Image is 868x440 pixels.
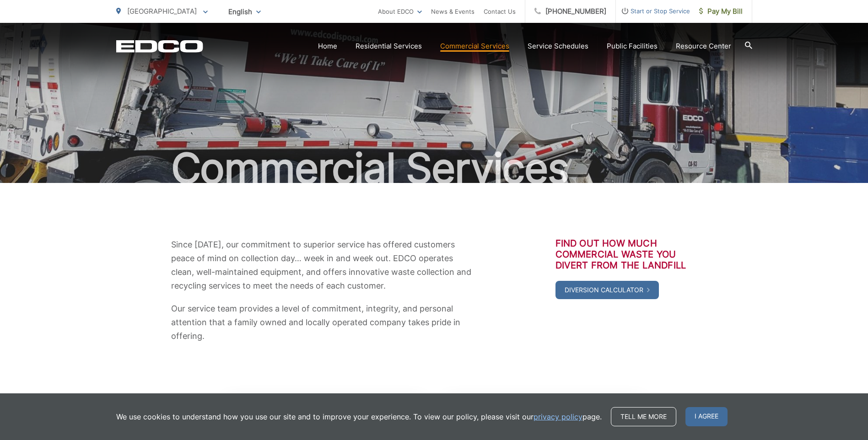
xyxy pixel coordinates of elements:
[356,41,422,52] a: Residential Services
[221,4,268,20] span: English
[555,281,659,299] a: Diversion Calculator
[528,41,588,52] a: Service Schedules
[534,411,582,422] a: privacy policy
[116,145,752,191] h1: Commercial Services
[378,6,422,17] a: About EDCO
[127,7,197,16] span: [GEOGRAPHIC_DATA]
[699,6,743,17] span: Pay My Bill
[484,6,516,17] a: Contact Us
[685,407,728,426] span: I agree
[607,41,658,52] a: Public Facilities
[318,41,337,52] a: Home
[116,411,602,422] p: We use cookies to understand how you use our site and to improve your experience. To view our pol...
[676,41,731,52] a: Resource Center
[171,238,478,293] p: Since [DATE], our commitment to superior service has offered customers peace of mind on collectio...
[555,238,697,271] h3: Find out how much commercial waste you divert from the landfill
[171,302,478,343] p: Our service team provides a level of commitment, integrity, and personal attention that a family ...
[611,407,676,426] a: Tell me more
[440,41,509,52] a: Commercial Services
[431,6,474,17] a: News & Events
[116,40,203,53] a: EDCD logo. Return to the homepage.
